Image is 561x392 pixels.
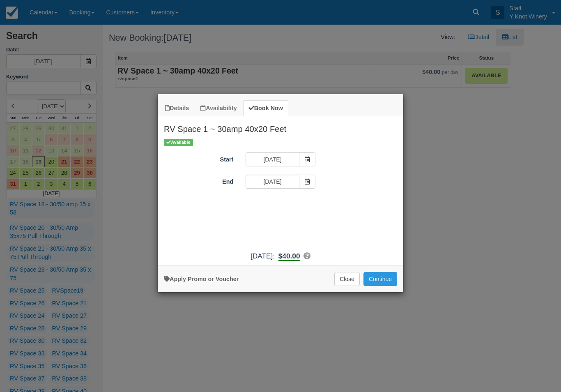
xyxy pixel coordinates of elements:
[158,116,403,138] h2: RV Space 1 ~ 30amp 40x20 Feet
[195,100,242,116] a: Availability
[158,152,239,164] label: Start
[164,139,193,146] span: Available
[160,100,194,116] a: Details
[164,276,239,282] a: Apply Voucher
[278,252,300,261] b: $40.00
[334,272,360,286] button: Close
[158,116,403,261] div: Item Modal
[363,272,397,286] button: Add to Booking
[158,175,239,186] label: End
[243,100,288,116] a: Book Now
[251,252,273,260] span: [DATE]
[158,251,403,261] div: :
